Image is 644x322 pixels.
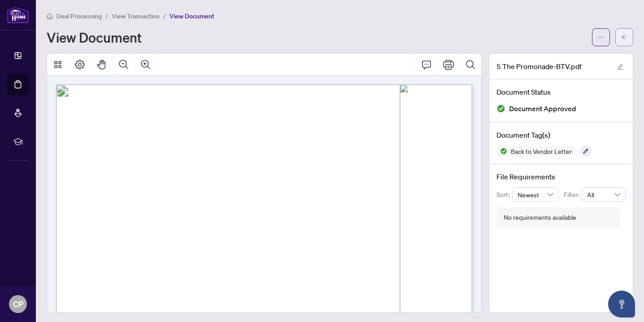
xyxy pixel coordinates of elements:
[621,34,627,40] span: arrow-left
[504,213,576,222] div: No requirements available
[496,130,626,140] h4: Document Tag(s)
[518,188,553,201] span: Newest
[496,171,626,182] h4: File Requirements
[112,12,160,20] span: View Transaction
[509,103,576,115] span: Document Approved
[496,87,626,97] h4: Document Status
[587,188,620,201] span: All
[507,148,575,154] span: Back to Vendor Letter
[496,146,507,157] img: Status Icon
[496,190,512,200] p: Sort:
[57,12,102,20] span: Deal Processing
[564,190,582,200] p: Filter:
[170,12,214,20] span: View Document
[496,104,505,113] img: Document Status
[47,30,142,44] h1: View Document
[617,64,623,70] span: edit
[608,291,635,318] button: Open asap
[7,7,29,23] img: logo
[598,34,604,40] span: ellipsis
[13,298,23,310] span: CP
[163,11,166,21] li: /
[105,11,108,21] li: /
[496,61,582,72] span: 5 The Promonade-BTV.pdf
[47,13,53,19] span: home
